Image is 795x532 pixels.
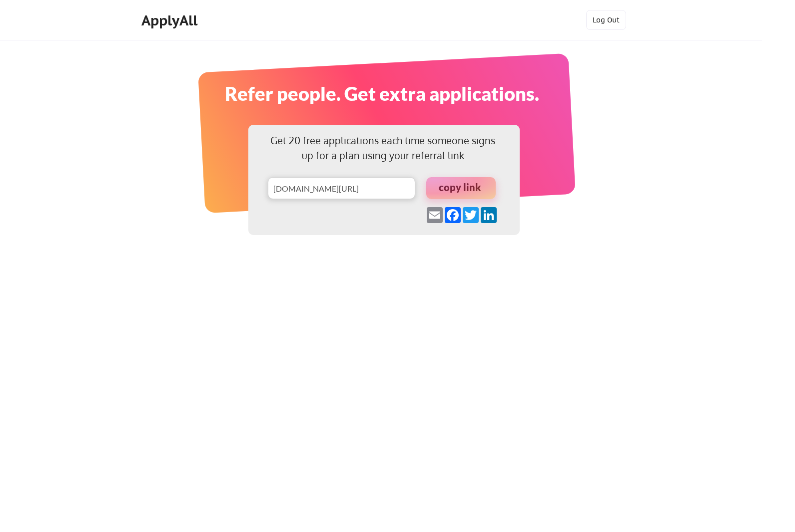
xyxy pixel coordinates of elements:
a: Facebook [444,207,462,223]
a: LinkedIn [480,207,498,223]
div: ApplyAll [141,12,200,29]
a: Twitter [462,207,480,223]
div: Refer people. Get extra applications. [118,79,645,108]
div: Get 20 free applications each time someone signs up for a plan using your referral link [268,133,498,163]
button: Log Out [586,10,626,30]
a: Email [426,207,444,223]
